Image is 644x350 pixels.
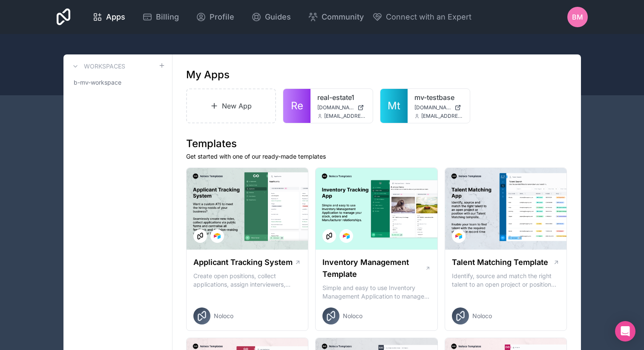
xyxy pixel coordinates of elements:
[615,321,635,341] div: Open Intercom Messenger
[283,89,310,123] a: Re
[86,8,132,26] a: Apps
[452,272,560,289] p: Identify, source and match the right talent to an open project or position with our Talent Matchi...
[380,89,408,123] a: Mt
[317,92,366,102] a: real-estate1
[322,11,364,23] span: Community
[452,256,548,268] h1: Talent Matching Template
[572,12,583,22] span: BM
[189,8,241,26] a: Profile
[70,61,125,71] a: Workspaces
[186,68,230,82] h1: My Apps
[372,11,471,23] button: Connect with an Expert
[388,99,400,113] span: Mt
[322,284,431,301] p: Simple and easy to use Inventory Management Application to manage your stock, orders and Manufact...
[291,99,303,113] span: Re
[186,88,276,123] a: New App
[265,11,291,23] span: Guides
[214,312,233,320] span: Noloco
[135,8,186,26] a: Billing
[472,312,492,320] span: Noloco
[317,104,354,111] span: [DOMAIN_NAME]
[84,62,125,71] h3: Workspaces
[214,233,221,239] img: Airtable Logo
[343,312,362,320] span: Noloco
[210,11,234,23] span: Profile
[324,113,366,120] span: [EMAIL_ADDRESS][DOMAIN_NAME]
[317,104,366,111] a: [DOMAIN_NAME]
[322,256,425,280] h1: Inventory Management Template
[244,8,298,26] a: Guides
[186,137,567,151] h1: Templates
[414,104,451,111] span: [DOMAIN_NAME]
[414,92,463,102] a: mv-testbase
[343,233,350,239] img: Airtable Logo
[301,8,371,26] a: Community
[186,152,567,161] p: Get started with one of our ready-made templates
[421,113,463,120] span: [EMAIL_ADDRESS][DOMAIN_NAME]
[106,11,125,23] span: Apps
[386,11,471,23] span: Connect with an Expert
[193,256,293,268] h1: Applicant Tracking System
[193,272,302,289] p: Create open positions, collect applications, assign interviewers, centralise candidate feedback a...
[156,11,179,23] span: Billing
[414,104,463,111] a: [DOMAIN_NAME]
[455,233,462,239] img: Airtable Logo
[74,78,121,87] span: b-mv-workspace
[70,75,165,90] a: b-mv-workspace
